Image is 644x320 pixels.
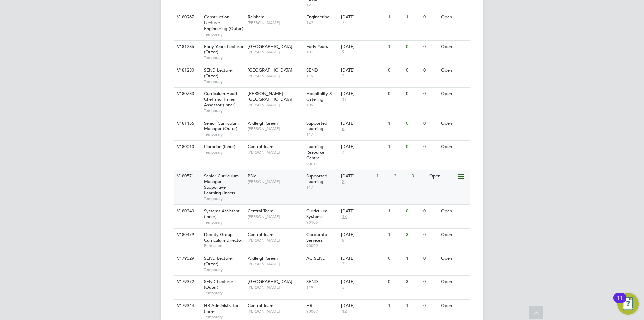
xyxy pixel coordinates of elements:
div: 0 [422,252,439,265]
span: 8 [341,238,345,243]
span: [PERSON_NAME] [248,73,303,79]
span: SEND Lecturer (Outer) [204,255,233,267]
div: V181156 [175,117,199,130]
div: V180967 [175,11,199,24]
span: 109 [306,102,338,108]
span: Temporary [204,32,244,37]
span: Rainham [248,14,264,20]
div: 1 [375,170,392,182]
div: [DATE] [341,208,385,214]
div: V179529 [175,252,199,265]
span: [PERSON_NAME] [248,20,303,26]
div: 1 [404,300,422,312]
span: Temporary [204,220,244,225]
div: Open [439,117,469,130]
span: 90007 [306,309,338,314]
span: AG SEND [306,255,326,261]
div: [DATE] [341,67,385,73]
div: Open [439,205,469,217]
div: Open [439,300,469,312]
span: Ardleigh Green [248,120,278,126]
div: V181230 [175,64,199,77]
div: 3 [404,276,422,288]
div: Open [439,88,469,100]
div: [DATE] [341,279,385,285]
div: 0 [422,276,439,288]
span: 6 [341,126,345,132]
span: Senior Curriculum Manager Supportive Learning (Inner) [204,173,239,196]
div: 1 [386,117,404,130]
div: 1 [404,11,422,24]
span: Temporary [204,55,244,60]
span: 13 [341,214,348,220]
span: [PERSON_NAME] [248,126,303,131]
span: [PERSON_NAME] [248,150,303,155]
div: [DATE] [341,91,385,97]
div: 0 [422,205,439,217]
span: Temporary [204,150,244,155]
span: Temporary [204,290,244,296]
span: 122 [306,2,338,8]
span: SEND Lecturer (Outer) [204,67,233,79]
span: [PERSON_NAME][GEOGRAPHIC_DATA] [248,91,292,102]
div: Open [439,41,469,53]
div: 0 [404,117,422,130]
div: [DATE] [341,144,385,150]
div: 1 [386,205,404,217]
span: 119 [306,285,338,290]
span: Temporary [204,79,244,84]
span: Supported Learning [306,173,327,184]
span: 3 [341,73,345,79]
span: 12 [341,309,348,314]
span: Temporary [204,196,244,201]
span: 119 [306,73,338,79]
div: Open [439,11,469,24]
span: 3 [341,285,345,290]
span: SEND [306,67,318,73]
div: 0 [386,252,404,265]
div: Open [439,64,469,77]
div: 1 [386,141,404,153]
div: 0 [410,170,427,182]
span: Deputy Group Curriculum Director [204,232,243,243]
div: 0 [422,64,439,77]
div: 0 [404,88,422,100]
div: 3 [392,170,410,182]
div: 1 [386,229,404,241]
div: V180783 [175,88,199,100]
span: Central Team [248,303,273,308]
div: Open [428,170,457,182]
span: Central Team [248,232,273,237]
span: Temporary [204,132,244,137]
span: 117 [306,185,338,190]
span: [GEOGRAPHIC_DATA] [248,279,292,284]
span: [PERSON_NAME] [248,309,303,314]
span: Curriculum Systems [306,208,327,219]
span: 117 [306,132,338,137]
div: 11 [617,298,623,307]
div: 1 [404,252,422,265]
span: Senior Curriculum Manager (Outer) [204,120,239,132]
span: Temporary [204,267,244,272]
div: [DATE] [341,44,385,50]
span: Hospitality & Catering [306,91,332,102]
div: 0 [386,276,404,288]
span: HR Administrator (Inner) [204,303,239,314]
div: Open [439,229,469,241]
span: Central Team [248,144,273,149]
span: 7 [341,150,345,155]
span: Early Years [306,44,328,49]
span: Temporary [204,108,244,113]
span: 9 [341,49,345,55]
div: 0 [422,229,439,241]
div: 0 [422,300,439,312]
span: 90011 [306,161,338,167]
span: [PERSON_NAME] [248,179,303,184]
div: 0 [404,205,422,217]
span: [PERSON_NAME] [248,238,303,243]
span: SEND Lecturer (Outer) [204,279,233,290]
span: Early Years Lecturer (Outer) [204,44,244,55]
div: 1 [386,11,404,24]
div: [DATE] [341,173,373,179]
span: [PERSON_NAME] [248,49,303,55]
